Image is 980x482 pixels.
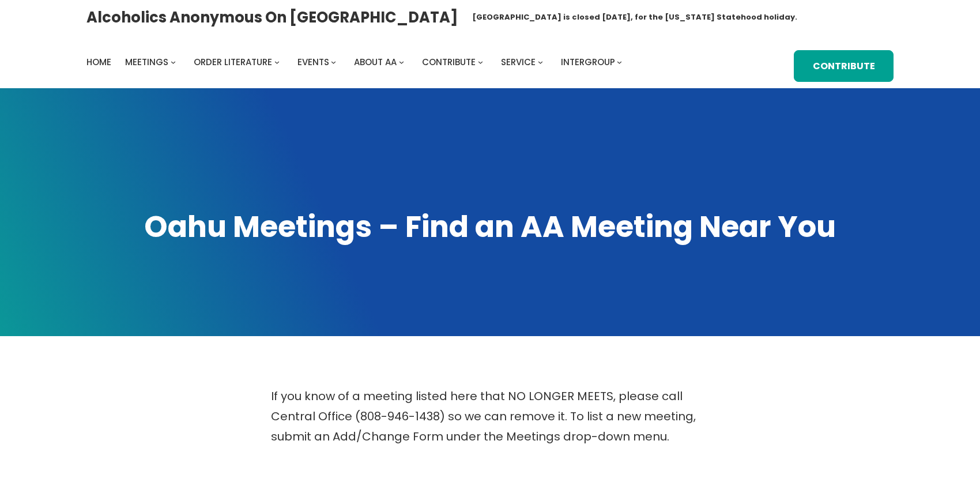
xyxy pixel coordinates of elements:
a: Intergroup [561,54,615,70]
h1: [GEOGRAPHIC_DATA] is closed [DATE], for the [US_STATE] Statehood holiday. [472,12,797,23]
span: Order Literature [194,56,272,68]
button: Meetings submenu [171,59,176,65]
a: Home [86,54,111,70]
nav: Intergroup [86,54,626,70]
span: Events [297,56,329,68]
span: Intergroup [561,56,615,68]
a: Events [297,54,329,70]
a: Contribute [794,50,894,82]
span: Home [86,56,111,68]
p: If you know of a meeting listed here that NO LONGER MEETS, please call Central Office (808-946-14... [271,386,709,447]
a: Contribute [422,54,476,70]
a: About AA [354,54,397,70]
button: Contribute submenu [478,59,483,65]
h1: Oahu Meetings – Find an AA Meeting Near You [86,207,894,247]
span: Contribute [422,56,476,68]
button: Intergroup submenu [617,59,622,65]
a: Meetings [125,54,168,70]
button: Events submenu [331,59,336,65]
button: About AA submenu [399,59,404,65]
button: Service submenu [538,59,543,65]
button: Order Literature submenu [274,59,280,65]
a: Service [501,54,536,70]
a: Alcoholics Anonymous on [GEOGRAPHIC_DATA] [86,4,458,31]
span: About AA [354,56,397,68]
span: Service [501,56,536,68]
span: Meetings [125,56,168,68]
